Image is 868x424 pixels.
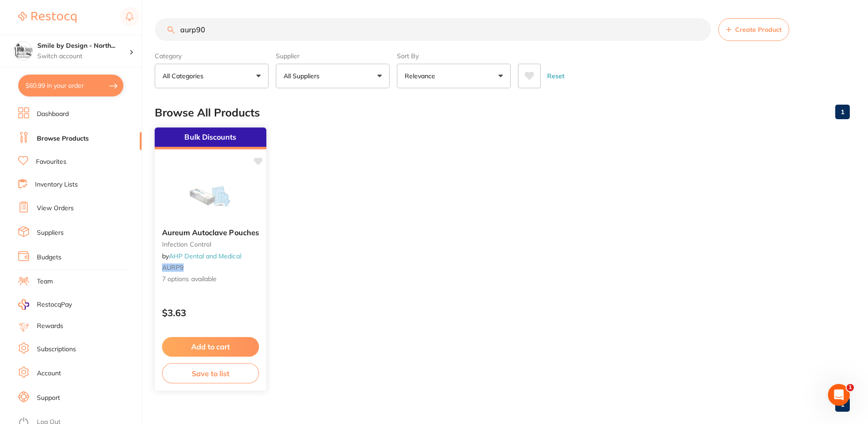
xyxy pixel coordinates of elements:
h4: Smile by Design - North Sydney [37,41,129,50]
img: RestocqPay [18,299,29,310]
span: 7 options available [162,275,259,284]
b: Aureum Autoclave Pouches [162,228,259,237]
a: Account [37,369,61,378]
a: Budgets [37,253,61,262]
a: View Orders [37,204,74,213]
p: Switch account [37,52,129,61]
a: Support [37,394,60,403]
a: RestocqPay [18,299,72,310]
p: All Categories [162,71,207,81]
img: Restocq Logo [18,12,76,23]
span: Aureum Autoclave Pouches [162,228,259,237]
small: infection control [162,241,259,248]
button: Relevance [397,64,511,88]
button: Save to list [162,363,259,384]
div: Bulk Discounts [155,127,266,149]
input: Search Products [155,18,711,41]
button: Reset [544,64,567,88]
a: Subscriptions [37,345,76,354]
p: All Suppliers [284,71,323,81]
a: Favourites [36,157,66,167]
p: Relevance [405,71,439,81]
a: Suppliers [37,228,64,237]
img: Smile by Design - North Sydney [14,42,32,60]
button: Add to cart [162,337,259,357]
span: Create Product [735,26,782,33]
a: Inventory Lists [35,180,78,189]
button: $60.99 in your order [18,75,123,96]
span: 1 [847,384,854,391]
a: Dashboard [37,110,69,119]
img: Aureum Autoclave Pouches [181,175,240,221]
a: 1 [835,103,850,121]
a: Team [37,277,53,286]
span: by [162,252,241,260]
a: AHP Dental and Medical [169,252,241,260]
h2: Browse All Products [155,106,260,119]
button: All Categories [155,64,269,88]
label: Supplier [276,52,390,60]
a: Rewards [37,322,63,331]
label: Sort By [397,52,511,60]
label: Category [155,52,269,60]
iframe: Intercom live chat [828,384,850,406]
p: $3.63 [162,308,259,318]
em: AURP9 [162,263,183,272]
a: Browse Products [37,134,89,143]
span: RestocqPay [37,300,72,309]
button: Create Product [718,18,789,41]
a: Restocq Logo [18,7,76,28]
button: All Suppliers [276,64,390,88]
